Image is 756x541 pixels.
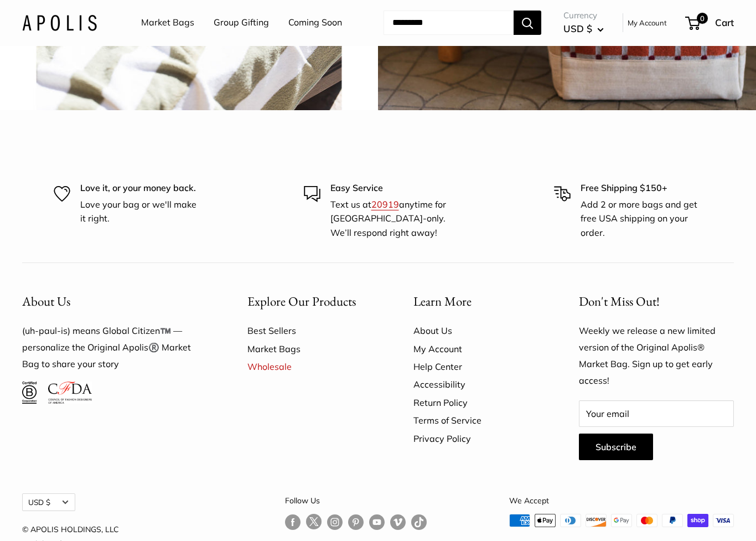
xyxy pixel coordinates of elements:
[413,293,472,310] span: Learn More
[22,494,75,512] button: USD $
[285,514,301,530] a: Follow us on Facebook
[371,199,399,210] a: 20919
[581,198,703,241] p: Add 2 or more bags and get free USA shipping on your order.
[141,15,194,32] a: Market Bags
[563,23,592,35] span: USD $
[411,514,427,530] a: Follow us on Tumblr
[697,13,708,24] span: 0
[369,514,385,530] a: Follow us on YouTube
[579,291,734,313] p: Don't Miss Out!
[413,291,541,313] button: Learn More
[563,8,604,24] span: Currency
[413,394,541,412] a: Return Policy
[579,323,734,390] p: Weekly we release a new limited version of the Original Apolis® Market Bag. Sign up to get early ...
[581,182,703,196] p: Free Shipping $150+
[628,17,667,30] a: My Account
[22,382,37,404] img: Certified B Corporation
[247,341,375,358] a: Market Bags
[390,514,406,530] a: Follow us on Vimeo
[247,322,375,340] a: Best Sellers
[214,15,269,32] a: Group Gifting
[285,494,427,508] p: Follow Us
[80,198,203,226] p: Love your bag or we'll make it right.
[579,434,653,461] button: Subscribe
[48,382,92,404] img: Council of Fashion Designers of America Member
[348,514,364,530] a: Follow us on Pinterest
[22,291,209,313] button: About Us
[327,514,343,530] a: Follow us on Instagram
[514,11,541,35] button: Search
[247,293,356,310] span: Explore Our Products
[22,293,70,310] span: About Us
[413,376,541,394] a: Accessibility
[413,341,541,358] a: My Account
[247,358,375,376] a: Wholesale
[247,291,375,313] button: Explore Our Products
[715,17,734,29] span: Cart
[22,323,209,373] p: (uh-paul-is) means Global Citizen™️ — personalize the Original Apolis®️ Market Bag to share your ...
[563,20,604,38] button: USD $
[686,14,734,32] a: 0 Cart
[306,514,322,534] a: Follow us on Twitter
[384,11,514,35] input: Search...
[22,15,97,31] img: Apolis
[330,198,453,241] p: Text us at anytime for [GEOGRAPHIC_DATA]-only. We’ll respond right away!
[330,182,453,196] p: Easy Service
[288,15,342,32] a: Coming Soon
[509,494,734,508] p: We Accept
[413,322,541,340] a: About Us
[413,412,541,430] a: Terms of Service
[80,182,203,196] p: Love it, or your money back.
[413,430,541,448] a: Privacy Policy
[413,358,541,376] a: Help Center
